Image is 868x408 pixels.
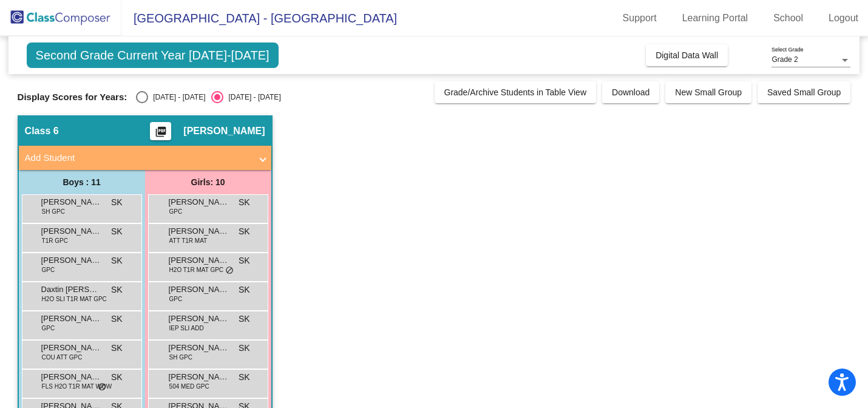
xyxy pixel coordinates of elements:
span: Display Scores for Years: [18,92,127,103]
span: SK [111,196,123,209]
span: [PERSON_NAME] [PERSON_NAME] [41,254,102,267]
span: SH GPC [42,207,65,216]
span: [PERSON_NAME] [169,196,229,208]
span: Download [612,87,649,97]
span: [PERSON_NAME] [169,225,229,237]
mat-radio-group: Select an option [136,91,280,103]
span: Saved Small Group [767,87,841,97]
span: FLS H2O T1R MAT WOW [42,382,112,391]
span: SK [111,254,123,267]
span: GPC [42,324,55,333]
span: [PERSON_NAME] [41,371,102,383]
span: SK [111,342,123,355]
span: H2O T1R MAT GPC [169,265,223,274]
mat-panel-title: Add Student [25,151,251,165]
span: SK [239,284,250,296]
span: [PERSON_NAME] [41,313,102,325]
span: Digital Data Wall [656,50,718,60]
a: Support [613,8,666,28]
span: do_not_disturb_alt [225,266,234,276]
a: Learning Portal [673,8,758,28]
mat-icon: picture_as_pdf [154,126,168,143]
span: ATT T1R MAT [169,236,208,245]
span: SK [111,225,123,238]
span: Grade 2 [771,55,798,64]
span: SK [239,196,250,209]
span: [PERSON_NAME] [41,196,102,208]
div: Boys : 11 [19,170,145,194]
span: H2O SLI T1R MAT GPC [42,294,107,304]
button: Grade/Archive Students in Table View [435,81,597,103]
span: SK [111,313,123,325]
span: Daxtin [PERSON_NAME] [41,284,102,296]
span: COU ATT GPC [42,353,83,362]
span: SK [111,284,123,296]
span: SK [239,254,250,267]
span: GPC [42,265,55,274]
span: [PERSON_NAME] [169,313,229,325]
button: Download [602,81,659,103]
span: [PERSON_NAME] [183,125,265,137]
span: Grade/Archive Students in Table View [444,87,587,97]
span: [GEOGRAPHIC_DATA] - [GEOGRAPHIC_DATA] [121,8,397,28]
span: SK [239,225,250,238]
span: [PERSON_NAME] [41,225,102,237]
span: SK [239,371,250,384]
button: Print Students Details [150,122,171,140]
span: [PERSON_NAME] [41,342,102,354]
div: Girls: 10 [145,170,271,194]
span: GPC [169,294,183,304]
span: GPC [169,207,183,216]
span: SK [111,371,123,384]
button: New Small Group [665,81,751,103]
a: Logout [819,8,868,28]
span: T1R GPC [42,236,68,245]
span: Class 6 [25,125,59,137]
span: [PERSON_NAME] [169,284,229,296]
span: do_not_disturb_alt [98,382,106,392]
button: Digital Data Wall [646,44,728,66]
mat-expansion-panel-header: Add Student [19,146,271,170]
span: Second Grade Current Year [DATE]-[DATE] [27,42,279,68]
span: [PERSON_NAME] [169,254,229,267]
span: 504 MED GPC [169,382,209,391]
span: SK [239,342,250,355]
span: New Small Group [675,87,742,97]
span: [PERSON_NAME] [169,371,229,383]
span: [PERSON_NAME] [169,342,229,354]
span: IEP SLI ADD [169,324,204,333]
div: [DATE] - [DATE] [148,92,205,103]
span: SH GPC [169,353,192,362]
button: Saved Small Group [758,81,850,103]
span: SK [239,313,250,325]
div: [DATE] - [DATE] [223,92,280,103]
a: School [764,8,813,28]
